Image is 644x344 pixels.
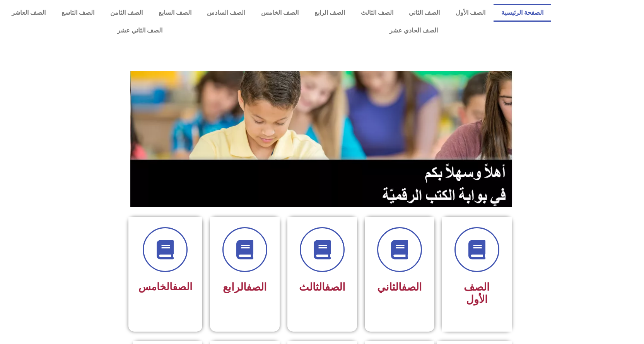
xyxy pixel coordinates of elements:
[401,281,422,293] a: الصف
[253,4,307,22] a: الصف الخامس
[307,4,353,22] a: الصف الرابع
[102,4,151,22] a: الصف الثامن
[325,281,345,293] a: الصف
[54,4,102,22] a: الصف التاسع
[377,281,422,293] span: الثاني
[138,281,192,293] span: الخامس
[246,281,267,293] a: الصف
[353,4,401,22] a: الصف الثالث
[464,281,490,306] span: الصف الأول
[494,4,552,22] a: الصفحة الرئيسية
[199,4,253,22] a: الصف السادس
[173,281,192,293] a: الصف
[299,281,345,293] span: الثالث
[4,4,54,22] a: الصف العاشر
[4,22,276,39] a: الصف الثاني عشر
[448,4,494,22] a: الصف الأول
[276,22,552,39] a: الصف الحادي عشر
[150,4,199,22] a: الصف السابع
[223,281,267,293] span: الرابع
[401,4,448,22] a: الصف الثاني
